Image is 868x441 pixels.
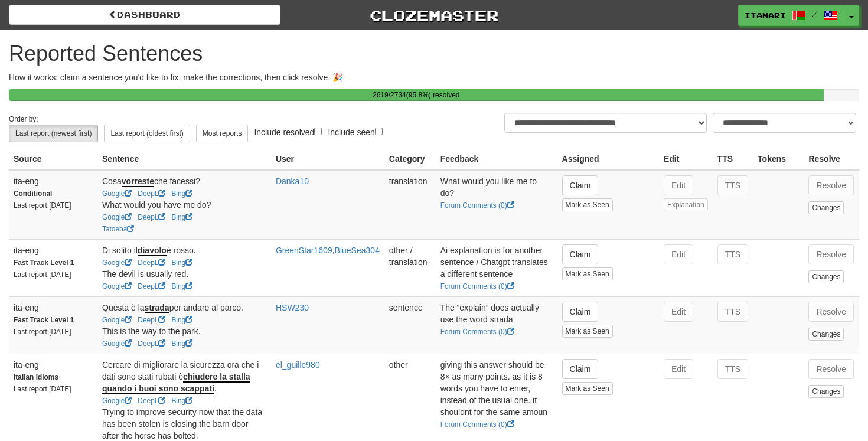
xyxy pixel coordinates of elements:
button: Last report (newest first) [9,125,98,142]
a: HSW230 [276,303,309,312]
a: Tatoeba [102,225,134,233]
th: Sentence [97,148,271,170]
button: Mark as Seen [562,382,613,395]
a: Clozemaster [298,5,570,25]
label: Include resolved [254,125,322,138]
strong: Fast Track Level 1 [14,316,74,324]
th: Tokens [753,148,804,170]
a: Google [102,316,132,324]
a: Google [102,282,132,290]
a: Google [102,190,132,198]
a: Bing [171,316,192,324]
div: What would you have me do? [102,199,266,211]
a: Google [102,213,132,221]
a: DeepL [138,190,165,198]
a: Forum Comments (0) [440,282,514,290]
button: TTS [717,175,748,195]
input: Include resolved [314,128,322,135]
button: Mark as Seen [562,325,613,338]
a: el_guille980 [276,360,320,370]
button: Claim [562,302,599,322]
button: TTS [717,359,748,379]
th: TTS [713,148,753,170]
p: How it works: claim a sentence you'd like to fix, make the corrections, then click resolve. 🎉 [9,71,859,83]
a: Bing [171,282,192,290]
button: Resolve [808,302,854,322]
th: Category [384,148,436,170]
button: Resolve [808,244,854,264]
button: Changes [808,201,844,214]
a: BlueSea304 [335,246,380,255]
div: 2619 / 2734 ( 95.8 %) resolved [9,89,824,101]
label: Include seen [328,125,382,138]
button: Last report (oldest first) [104,125,190,142]
strong: Conditional [14,190,52,198]
td: translation [384,170,436,240]
button: Edit [664,175,693,195]
a: Danka10 [276,177,309,186]
th: Edit [659,148,713,170]
small: Order by: [9,115,38,123]
a: Bing [171,259,192,267]
span: Di solito il è rosso. [102,246,196,256]
th: User [271,148,384,170]
span: Questa è la per andare al parco. [102,303,243,313]
button: Claim [562,175,599,195]
strong: Italian Idioms [14,373,58,381]
th: Feedback [436,148,557,170]
a: DeepL [138,259,165,267]
u: strada [145,303,169,313]
div: This is the way to the park. [102,325,266,337]
button: Changes [808,385,844,398]
h1: Reported Sentences [9,42,859,66]
th: Resolve [804,148,859,170]
td: other / translation [384,239,436,296]
span: itamari [745,10,786,21]
strong: Fast Track Level 1 [14,259,74,267]
td: Ai explanation is for another sentence / Chatgpt translates a different sentence [436,239,557,296]
small: Last report: [DATE] [14,328,71,336]
a: DeepL [138,282,165,290]
button: Edit [664,244,693,264]
u: vorreste [122,177,154,187]
th: Source [9,148,97,170]
span: Cosa che facessi? [102,177,200,187]
button: Mark as Seen [562,198,613,211]
a: Bing [171,213,192,221]
button: TTS [717,302,748,322]
button: TTS [717,244,748,264]
a: Google [102,259,132,267]
button: Resolve [808,175,854,195]
a: DeepL [138,316,165,324]
button: Resolve [808,359,854,379]
a: Bing [171,397,192,405]
a: Google [102,397,132,405]
a: DeepL [138,397,165,405]
button: Mark as Seen [562,267,613,280]
button: Claim [562,244,599,264]
button: Explanation [664,198,708,211]
a: Forum Comments (0) [440,201,514,210]
a: Forum Comments (0) [440,328,514,336]
a: itamari / [738,5,844,26]
div: ita-eng [14,302,93,313]
small: Last report: [DATE] [14,385,71,393]
button: Edit [664,302,693,322]
input: Include seen [375,128,383,135]
u: diavolo [138,246,167,256]
td: What would you like me to do? [436,170,557,240]
div: ita-eng [14,244,93,256]
span: / [812,9,818,18]
button: Changes [808,328,844,341]
a: GreenStar1609 [276,246,332,255]
td: The “explain” does actually use the word strada [436,296,557,354]
span: Cercare di migliorare la sicurezza ora che i dati sono stati rubati è . [102,360,259,394]
a: Bing [171,339,192,348]
small: Last report: [DATE] [14,201,71,210]
a: Dashboard [9,5,280,25]
a: DeepL [138,213,165,221]
a: Bing [171,190,192,198]
div: ita-eng [14,175,93,187]
button: Changes [808,270,844,283]
button: Most reports [196,125,249,142]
